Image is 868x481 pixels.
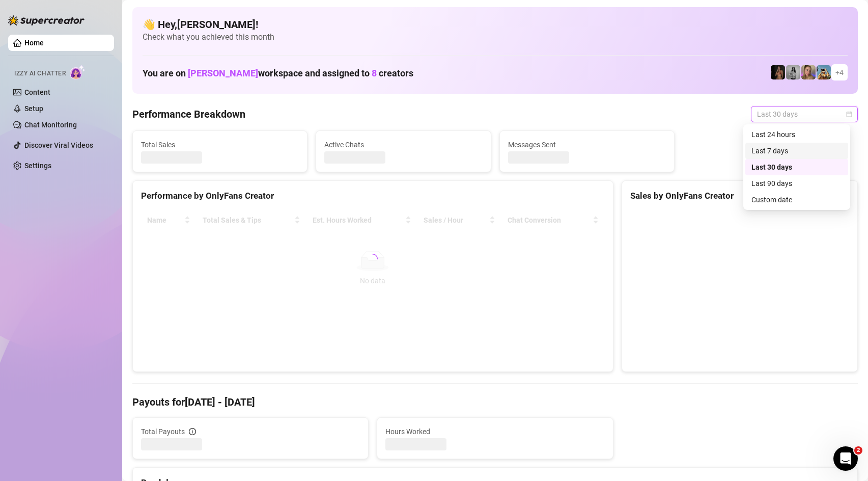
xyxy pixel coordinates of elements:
[24,88,50,96] a: Content
[24,141,93,149] a: Discover Viral Videos
[24,162,51,170] a: Settings
[846,111,852,117] span: calendar
[385,426,604,437] span: Hours Worked
[189,428,196,435] span: info-circle
[630,189,849,203] div: Sales by OnlyFans Creator
[324,139,482,150] span: Active Chats
[817,65,831,79] img: Babydanix
[141,426,185,437] span: Total Payouts
[143,32,848,43] span: Check what you achieved this month
[143,17,848,32] h4: 👋 Hey, [PERSON_NAME] !
[786,65,800,79] img: A
[745,126,848,143] div: Last 24 hours
[14,69,66,78] span: Izzy AI Chatter
[745,175,848,192] div: Last 90 days
[833,446,858,471] iframe: Intercom live chat
[835,67,844,78] span: + 4
[24,121,77,129] a: Chat Monitoring
[771,65,785,79] img: the_bohema
[745,192,848,208] div: Custom date
[141,139,299,150] span: Total Sales
[751,145,842,156] div: Last 7 days
[70,65,86,79] img: AI Chatter
[24,104,43,113] a: Setup
[854,446,862,455] span: 2
[132,395,858,409] h4: Payouts for [DATE] - [DATE]
[508,139,666,150] span: Messages Sent
[143,68,413,79] h1: You are on workspace and assigned to creators
[24,39,44,47] a: Home
[751,194,842,205] div: Custom date
[141,189,605,203] div: Performance by OnlyFans Creator
[188,68,258,78] span: [PERSON_NAME]
[751,162,842,173] div: Last 30 days
[745,143,848,159] div: Last 7 days
[366,252,380,265] span: loading
[8,15,85,25] img: logo-BBDzfeDw.svg
[757,106,852,122] span: Last 30 days
[132,107,245,121] h4: Performance Breakdown
[745,159,848,175] div: Last 30 days
[751,178,842,189] div: Last 90 days
[372,68,377,78] span: 8
[801,65,816,79] img: Cherry
[751,129,842,140] div: Last 24 hours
